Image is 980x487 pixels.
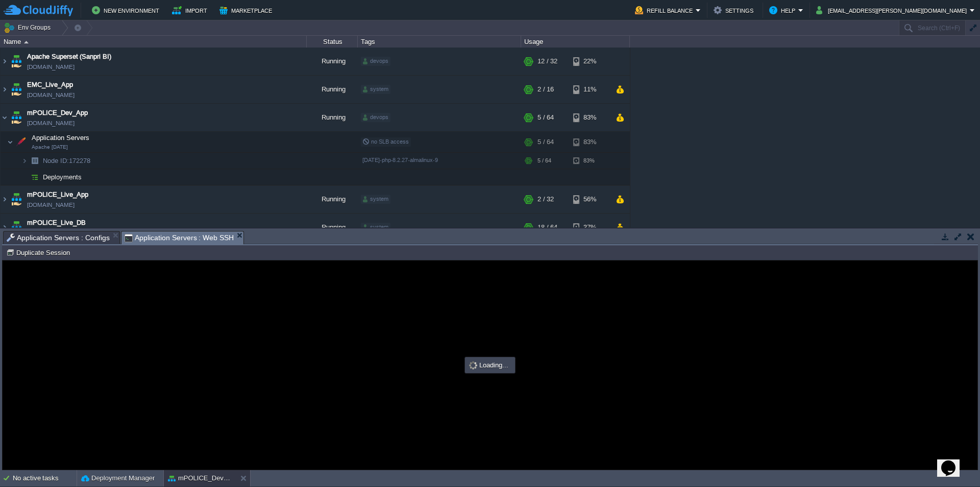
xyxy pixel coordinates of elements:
[361,85,390,94] div: system
[27,218,86,228] a: mPOLICE_Live_DB
[21,169,28,185] img: AMDAwAAAACH5BAEAAAAALAAAAAABAAEAAAICRAEAOw==
[358,36,521,48] div: Tags
[27,190,88,200] a: mPOLICE_Live_App
[307,214,358,241] div: Running
[537,185,554,213] div: 2 / 32
[361,113,390,122] div: devops
[937,446,970,477] iframe: chat widget
[14,132,28,152] img: AMDAwAAAACH5BAEAAAAALAAAAAABAAEAAAICRAEAOw==
[573,104,606,131] div: 83%
[27,108,88,118] a: mPOLICE_Dev_App
[28,153,42,169] img: AMDAwAAAACH5BAEAAAAALAAAAAABAAEAAAICRAEAOw==
[1,185,9,213] img: AMDAwAAAACH5BAEAAAAALAAAAAABAAEAAAICRAEAOw==
[24,41,29,43] img: AMDAwAAAACH5BAEAAAAALAAAAAABAAEAAAICRAEAOw==
[307,104,358,131] div: Running
[537,104,554,131] div: 5 / 64
[21,153,28,169] img: AMDAwAAAACH5BAEAAAAALAAAAAABAAEAAAICRAEAOw==
[362,138,409,145] span: no SLB access
[466,358,514,372] div: Loading...
[9,104,23,131] img: AMDAwAAAACH5BAEAAAAALAAAAAABAAEAAAICRAEAOw==
[7,231,110,244] span: Application Servers : Configs
[81,473,155,483] button: Deployment Manager
[537,132,554,152] div: 5 / 64
[9,214,23,241] img: AMDAwAAAACH5BAEAAAAALAAAAAABAAEAAAICRAEAOw==
[219,4,275,16] button: Marketplace
[27,90,75,100] a: [DOMAIN_NAME]
[9,185,23,213] img: AMDAwAAAACH5BAEAAAAALAAAAAABAAEAAAICRAEAOw==
[9,76,23,103] img: AMDAwAAAACH5BAEAAAAALAAAAAABAAEAAAICRAEAOw==
[573,48,606,75] div: 22%
[27,52,111,62] a: Apache Superset (Sanpri BI)
[42,173,83,181] a: Deployments
[31,134,91,142] a: Application ServersApache [DATE]
[361,223,390,232] div: system
[361,195,390,204] div: system
[92,4,162,16] button: New Environment
[362,157,438,163] span: [DATE]-php-8.2.27-almalinux-9
[13,470,77,486] div: No active tasks
[43,157,69,165] span: Node ID:
[573,214,606,241] div: 37%
[537,214,557,241] div: 18 / 64
[125,231,234,244] span: Application Servers : Web SSH
[573,76,606,103] div: 11%
[4,20,54,35] button: Env Groups
[1,36,306,48] div: Name
[714,4,756,16] button: Settings
[28,169,42,185] img: AMDAwAAAACH5BAEAAAAALAAAAAABAAEAAAICRAEAOw==
[769,4,798,16] button: Help
[7,132,13,152] img: AMDAwAAAACH5BAEAAAAALAAAAAABAAEAAAICRAEAOw==
[27,62,75,72] a: [DOMAIN_NAME]
[27,80,73,90] a: EMC_Live_App
[1,76,9,103] img: AMDAwAAAACH5BAEAAAAALAAAAAABAAEAAAICRAEAOw==
[573,185,606,213] div: 56%
[9,48,23,75] img: AMDAwAAAACH5BAEAAAAALAAAAAABAAEAAAICRAEAOw==
[537,76,554,103] div: 2 / 16
[816,4,970,16] button: [EMAIL_ADDRESS][PERSON_NAME][DOMAIN_NAME]
[42,156,92,165] span: 172278
[573,132,606,152] div: 83%
[537,153,551,169] div: 5 / 64
[27,200,75,210] a: [DOMAIN_NAME]
[635,4,696,16] button: Refill Balance
[573,153,606,169] div: 83%
[307,185,358,213] div: Running
[522,36,629,48] div: Usage
[27,118,75,128] a: [DOMAIN_NAME]
[361,57,390,66] div: devops
[307,36,357,48] div: Status
[1,48,9,75] img: AMDAwAAAACH5BAEAAAAALAAAAAABAAEAAAICRAEAOw==
[537,48,557,75] div: 12 / 32
[4,4,73,17] img: CloudJiffy
[307,76,358,103] div: Running
[1,104,9,131] img: AMDAwAAAACH5BAEAAAAALAAAAAABAAEAAAICRAEAOw==
[1,214,9,241] img: AMDAwAAAACH5BAEAAAAALAAAAAABAAEAAAICRAEAOw==
[31,133,91,142] span: Application Servers
[168,473,232,483] button: mPOLICE_Dev_App
[42,156,92,165] a: Node ID:172278
[172,4,210,16] button: Import
[32,144,68,150] span: Apache [DATE]
[6,248,73,257] button: Duplicate Session
[307,48,358,75] div: Running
